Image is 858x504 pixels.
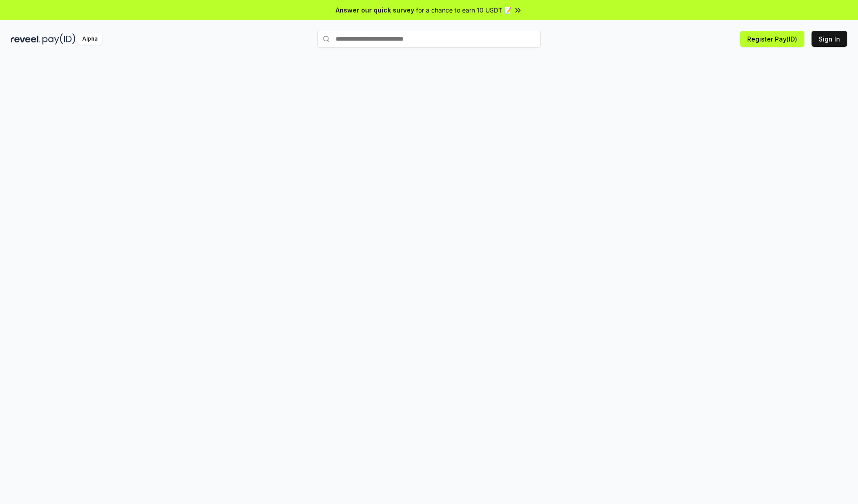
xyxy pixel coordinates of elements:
span: for a chance to earn 10 USDT 📝 [416,5,512,15]
button: Sign In [812,31,847,47]
img: pay_id [42,33,76,45]
img: reveel_dark [11,33,41,45]
span: Answer our quick survey [336,5,414,15]
button: Register Pay(ID) [740,31,804,47]
div: Alpha [77,33,102,45]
